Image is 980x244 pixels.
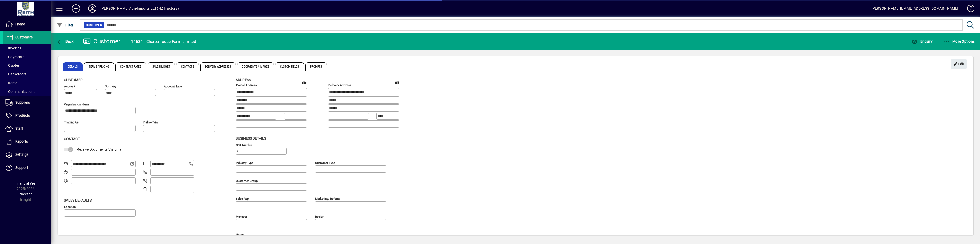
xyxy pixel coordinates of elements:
a: Quotes [3,61,51,70]
span: Details [63,62,83,71]
a: Invoices [3,44,51,52]
mat-label: GST Number [236,143,252,147]
span: Contact [64,137,80,141]
div: Customer [83,37,121,46]
div: [PERSON_NAME] [EMAIL_ADDRESS][DOMAIN_NAME] [872,4,958,13]
mat-label: Organisation name [64,103,89,106]
span: Support [15,165,28,170]
a: Support [3,161,51,174]
span: Invoices [5,46,21,50]
mat-label: Industry type [236,161,253,164]
a: Communications [3,87,51,96]
mat-label: Sort key [105,85,116,88]
span: Payments [5,55,24,59]
app-page-header-button: Back [51,37,79,46]
span: Quotes [5,63,20,68]
a: View on map [393,78,401,86]
div: [PERSON_NAME] Agri-Imports Ltd (NZ Tractors) [101,4,179,13]
button: Enquiry [910,37,934,46]
mat-label: Region [315,215,324,218]
a: Settings [3,148,51,161]
span: Communications [5,90,35,94]
span: Suppliers [15,100,30,104]
span: Documents / Images [237,62,274,71]
mat-label: Customer group [236,179,258,182]
mat-label: Marketing/ Referral [315,197,340,200]
span: Financial Year [15,181,37,185]
span: Customers [15,35,33,39]
a: Backorders [3,70,51,79]
span: Business details [236,136,266,140]
span: Terms / Pricing [84,62,114,71]
mat-label: Notes [236,232,244,236]
a: Items [3,79,51,87]
span: Customer [64,78,83,82]
span: Contacts [176,62,199,71]
mat-label: Customer type [315,161,335,164]
mat-label: Account Type [164,85,182,88]
mat-label: Deliver via [143,120,158,124]
span: Sales Budget [148,62,175,71]
button: Profile [84,4,101,13]
mat-label: Sales rep [236,197,249,200]
span: Reports [15,139,28,143]
mat-label: Manager [236,215,247,218]
span: Settings [15,152,28,157]
div: 11531 - Charterhouse Farm Limited [131,38,196,46]
a: View on map [300,78,308,86]
mat-label: Location [64,205,76,208]
button: Filter [55,20,75,30]
span: Home [15,22,25,26]
span: Filter [57,23,74,27]
button: Edit [951,59,967,69]
span: Backorders [5,72,26,76]
a: Knowledge Base [963,1,974,18]
span: Contract Rates [115,62,146,71]
mat-label: Trading as [64,120,79,124]
span: Delivery Addresses [200,62,236,71]
a: Home [3,18,51,31]
span: More Options [944,39,975,43]
a: Staff [3,122,51,135]
span: Custom Fields [275,62,304,71]
a: Suppliers [3,96,51,109]
button: More Options [942,37,976,46]
span: Edit [953,60,964,68]
span: Receive Documents Via Email [77,147,123,151]
span: Back [57,39,74,43]
span: Address [236,78,251,82]
a: Products [3,109,51,122]
span: Items [5,81,17,85]
span: Package [19,192,32,196]
button: Back [55,37,75,46]
a: Payments [3,52,51,61]
a: Reports [3,135,51,148]
mat-label: Account [64,85,75,88]
button: Add [68,4,84,13]
span: Sales defaults [64,198,92,202]
span: Customer [86,23,102,28]
span: Prompts [305,62,327,71]
span: Staff [15,126,23,130]
span: Products [15,113,30,117]
span: Enquiry [911,39,933,43]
